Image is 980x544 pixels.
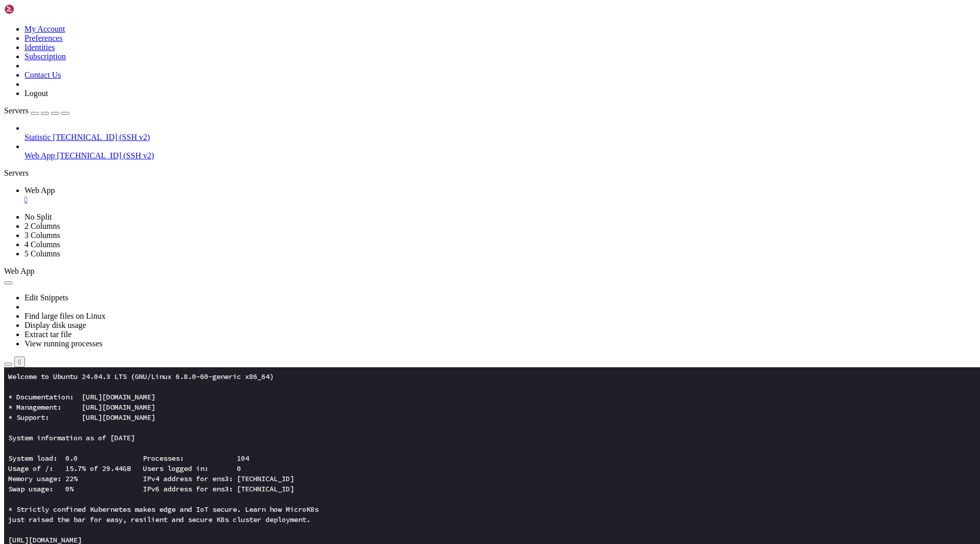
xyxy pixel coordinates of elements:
span: Web App [4,267,35,275]
x-row: just raised the bar for easy, resilient and secure K8s cluster deployment. [4,147,847,157]
a: Web App [TECHNICAL_ID] (SSH v2) [24,151,976,160]
a: Extract tar file [24,330,71,339]
a: 2 Columns [24,222,60,230]
x-row: * Strictly confined Kubernetes makes edge and IoT secure. Learn how MicroK8s [4,137,847,147]
div:  [18,358,21,366]
x-row: * Management: [URL][DOMAIN_NAME] [4,35,847,45]
a: Servers [4,106,69,115]
a: 3 Columns [24,231,60,240]
x-row: root@s168539:~# [4,311,847,321]
a: Preferences [24,34,63,42]
x-row: [URL][DOMAIN_NAME] [4,168,847,178]
x-row: Welcome to Ubuntu 24.04.3 LTS (GNU/Linux 6.8.0-60-generic x86_64) [4,4,847,14]
span: [TECHNICAL_ID] (SSH v2) [53,133,150,141]
span: Web App [24,186,55,195]
a: No Split [24,212,52,221]
x-row: Memory usage: 22% IPv4 address for ens3: [TECHNICAL_ID] [4,106,847,116]
span: Web App [24,151,55,160]
a: Subscription [24,52,66,61]
x-row: * Support: [URL][DOMAIN_NAME] [4,45,847,55]
span: [TECHNICAL_ID] (SSH v2) [57,151,154,160]
x-row: Last login: [DATE] from [TECHNICAL_ID] [4,300,847,311]
a: My Account [24,25,65,33]
a: Identities [24,43,55,52]
span: Servers [4,106,29,115]
button:  [14,357,25,367]
a: 4 Columns [24,240,60,249]
a: View running processes [24,339,103,348]
li: Web App [TECHNICAL_ID] (SSH v2) [24,142,976,160]
a: 5 Columns [24,249,60,258]
a: Contact Us [24,70,61,79]
a:  [24,195,976,204]
x-row: To see these additional updates run: apt list --upgradable [4,229,847,239]
x-row: System load: 0.0 Processes: 104 [4,86,847,96]
div: (16, 30) [69,311,73,321]
a: Logout [24,89,48,98]
a: Statistic [TECHNICAL_ID] (SSH v2) [24,133,976,142]
a: Edit Snippets [24,293,68,302]
x-row: Swap usage: 0% IPv6 address for ens3: [TECHNICAL_ID] [4,116,847,127]
x-row: See [URL][DOMAIN_NAME] or run: sudo pro status [4,259,847,270]
a: Display disk usage [24,321,86,329]
x-row: Usage of /: 15.7% of 29.44GB Users logged in: 0 [4,96,847,106]
x-row: 14 of these updates are standard security updates. [4,219,847,229]
img: Shellngn [4,4,63,14]
x-row: Enable ESM Apps to receive additional future security updates. [4,249,847,259]
x-row: 14 updates can be applied immediately. [4,208,847,219]
x-row: * Documentation: [URL][DOMAIN_NAME] [4,25,847,35]
div: Servers [4,169,976,178]
x-row: System information as of [DATE] [4,65,847,76]
a: Find large files on Linux [24,312,106,320]
li: Statistic [TECHNICAL_ID] (SSH v2) [24,124,976,142]
x-row: *** System restart required *** [4,290,847,300]
x-row: Expanded Security Maintenance for Applications is not enabled. [4,188,847,198]
span: Statistic [24,133,51,141]
a: Web App [24,186,976,204]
